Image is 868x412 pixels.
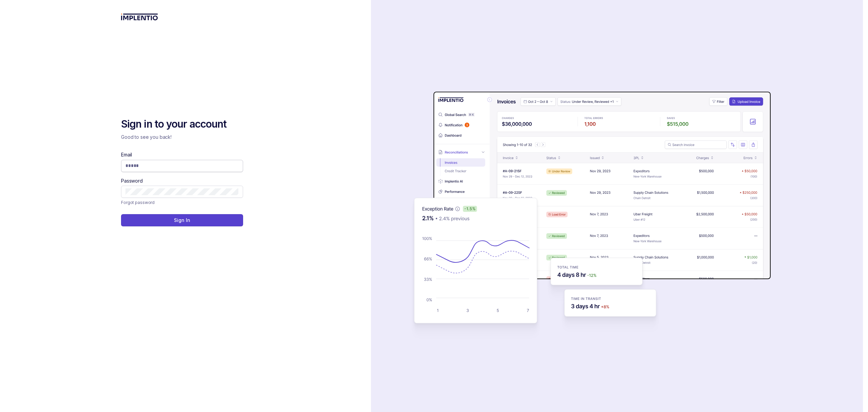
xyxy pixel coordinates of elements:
label: Password [121,177,143,184]
button: Sign In [121,214,243,226]
p: Good to see you back! [121,134,243,141]
p: Forgot password [121,199,155,206]
img: signin-background.svg [390,70,773,342]
a: Link Forgot password [121,199,155,206]
p: Sign In [174,217,190,224]
label: Email [121,151,132,158]
img: logo [121,14,158,20]
h2: Sign in to your account [121,117,243,131]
